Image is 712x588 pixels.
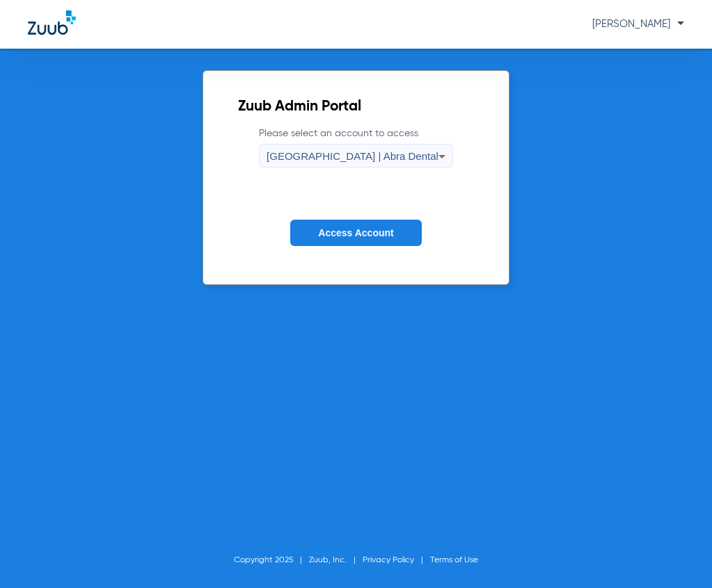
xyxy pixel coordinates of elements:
[238,100,474,114] h2: Zuub Admin Portal
[259,126,453,168] label: Please select an account to access
[290,220,421,247] button: Access Account
[430,556,478,564] a: Terms of Use
[234,553,309,567] li: Copyright 2025
[28,10,76,35] img: Zuub Logo
[592,19,684,29] span: [PERSON_NAME]
[363,556,414,564] a: Privacy Policy
[318,227,393,238] span: Access Account
[642,521,712,588] iframe: Chat Widget
[267,150,438,162] span: [GEOGRAPHIC_DATA] | Abra Dental
[309,553,363,567] li: Zuub, Inc.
